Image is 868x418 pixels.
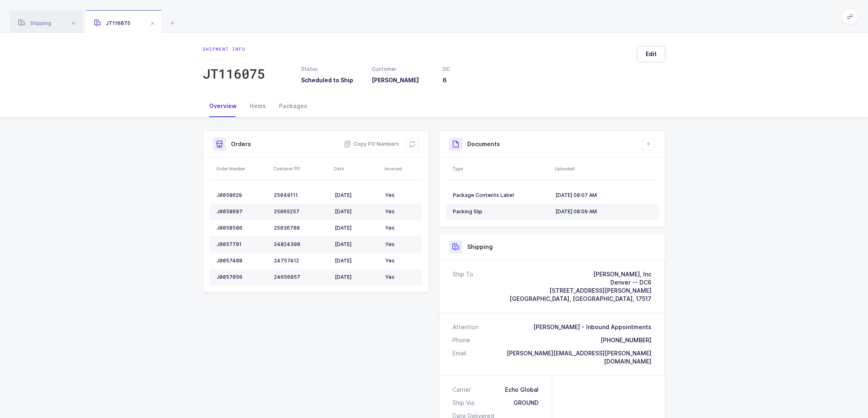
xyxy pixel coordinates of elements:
div: 24757412 [274,258,328,264]
div: Uploaded [555,165,656,172]
span: Yes [385,208,395,215]
div: J0057701 [217,241,267,248]
div: 24824390 [274,241,328,248]
h3: Orders [231,140,251,148]
button: Edit [637,46,665,62]
div: Invoiced [384,165,420,172]
div: [DATE] [335,208,379,215]
div: 25065257 [274,208,328,215]
div: DC [443,66,503,73]
h3: Scheduled to Ship [301,76,362,84]
div: J0058586 [217,225,267,231]
div: Date [334,165,379,172]
div: Overview [203,95,243,117]
div: [PERSON_NAME][EMAIL_ADDRESS][PERSON_NAME][DOMAIN_NAME] [466,349,651,366]
div: Order Number [216,165,268,172]
div: GROUND [514,399,539,407]
div: Packages [272,95,314,117]
span: Shipping [18,20,51,26]
div: [DATE] [335,258,379,264]
div: Items [243,95,272,117]
div: Package Contents Label [453,192,549,199]
span: JT116075 [94,20,130,26]
div: Denver -- DC6 [509,278,651,287]
div: [PERSON_NAME] - Inbound Appointments [533,323,651,331]
span: Yes [385,225,395,231]
div: Attention [452,323,479,331]
div: J0058629 [217,192,267,199]
div: [DATE] [335,225,379,231]
span: Edit [646,50,657,58]
div: [DATE] 08:07 AM [555,192,651,199]
div: 25049111 [274,192,328,199]
span: Yes [385,192,395,198]
span: Yes [385,258,395,264]
div: Packing Slip [453,208,549,215]
div: Shipment info [203,46,265,52]
h3: Documents [467,140,500,148]
div: Status [301,66,362,73]
div: [PHONE_NUMBER] [601,336,651,344]
h3: Shipping [467,243,493,251]
div: Type [452,165,550,172]
button: Copy PO Numbers [344,140,399,148]
div: [DATE] [335,192,379,199]
div: Customer PO [273,165,329,172]
h3: [PERSON_NAME] [372,76,432,84]
div: Ship Via [452,399,477,407]
div: [DATE] [335,274,379,280]
div: J0058697 [217,208,267,215]
h3: 6 [443,76,503,84]
div: J0057056 [217,274,267,280]
div: Echo Global [505,386,539,394]
span: [GEOGRAPHIC_DATA], [GEOGRAPHIC_DATA], 17517 [509,295,651,302]
span: Yes [385,241,395,247]
div: 25036700 [274,225,328,231]
div: [DATE] [335,241,379,248]
div: Email [452,349,466,366]
div: 24656057 [274,274,328,280]
div: Customer [372,66,432,73]
div: [PERSON_NAME], Inc [509,270,651,278]
div: Phone [452,336,470,344]
div: Carrier [452,386,474,394]
div: Ship To [452,270,473,303]
span: Yes [385,274,395,280]
div: [DATE] 08:09 AM [555,208,651,215]
div: J0057408 [217,258,267,264]
div: [STREET_ADDRESS][PERSON_NAME] [509,287,651,295]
